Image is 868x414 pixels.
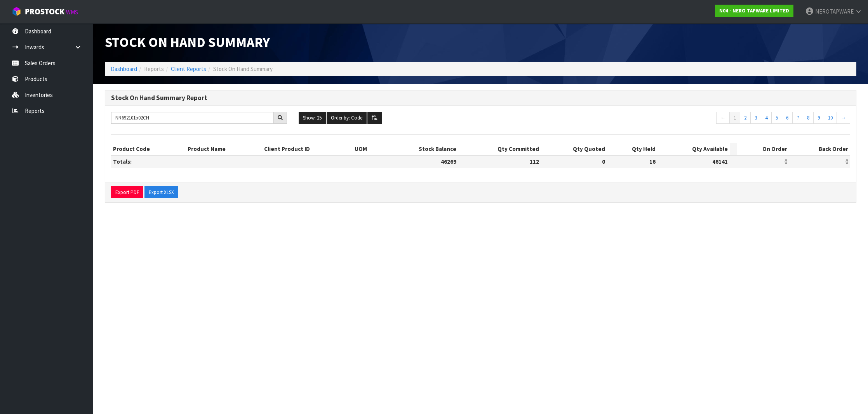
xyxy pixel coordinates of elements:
[111,143,186,155] th: Product Code
[111,186,143,199] button: Export PDF
[674,112,850,126] nav: Page navigation
[262,143,353,155] th: Client Product ID
[813,112,824,124] a: 9
[171,65,206,73] a: Client Reports
[740,112,751,124] a: 2
[824,112,837,124] a: 10
[658,143,730,155] th: Qty Available
[837,112,850,124] a: →
[771,112,782,124] a: 5
[111,65,137,73] a: Dashboard
[719,7,789,14] strong: N04 - NERO TAPWARE LIMITED
[186,143,262,155] th: Product Name
[383,143,458,155] th: Stock Balance
[803,112,814,124] a: 8
[113,158,132,165] strong: Totals:
[299,112,326,124] button: Show: 25
[785,158,787,165] span: 0
[716,112,730,124] a: ←
[441,158,456,165] strong: 46269
[327,112,367,124] button: Order by: Code
[111,94,850,102] h3: Stock On Hand Summary Report
[458,143,541,155] th: Qty Committed
[25,7,64,17] span: ProStock
[530,158,539,165] strong: 112
[105,33,270,51] span: Stock On Hand Summary
[213,65,273,73] span: Stock On Hand Summary
[737,143,789,155] th: On Order
[66,9,78,16] small: WMS
[782,112,793,124] a: 6
[649,158,656,165] strong: 16
[602,158,605,165] strong: 0
[729,112,740,124] a: 1
[792,112,803,124] a: 7
[353,143,383,155] th: UOM
[845,158,848,165] span: 0
[144,65,164,73] span: Reports
[789,143,850,155] th: Back Order
[12,7,21,16] img: cube-alt.png
[607,143,658,155] th: Qty Held
[815,8,854,15] span: NEROTAPWARE
[541,143,607,155] th: Qty Quoted
[111,112,274,124] input: Search
[761,112,772,124] a: 4
[750,112,761,124] a: 3
[144,186,178,199] button: Export XLSX
[712,158,728,165] strong: 46141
